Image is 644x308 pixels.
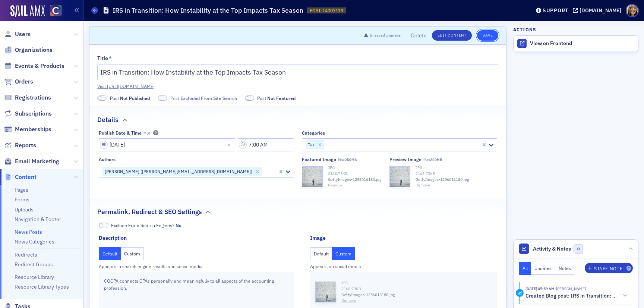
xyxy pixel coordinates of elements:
button: Notes [555,262,575,275]
span: Post [257,95,296,101]
span: Max [423,157,442,162]
div: 2168.73 KB [341,286,492,292]
div: Publish Date & Time [99,130,142,136]
span: Registrations [15,94,51,102]
span: Organizations [15,46,53,54]
input: MM/DD/YYYY [99,138,235,151]
button: Remove [416,182,430,188]
time: 8/25/2025 07:59 AM [525,286,555,291]
button: All [519,262,531,275]
span: Subscriptions [15,110,52,118]
abbr: This field is required [109,55,112,62]
span: Events & Products [15,62,64,70]
div: Remove Tax [316,140,324,149]
a: Forms [15,196,29,203]
div: Appears on social media [310,263,497,270]
span: Exclude From Search Engines? [111,222,181,229]
a: Visit [URL][DOMAIN_NAME] [97,83,498,89]
input: 00:00 AM [238,138,294,151]
button: Created Blog post: IRS in Transition: How Instability at the Top Impacts Tax Season [525,292,628,300]
span: Not Featured [245,95,255,101]
a: Users [4,30,31,38]
h2: Details [97,115,119,125]
a: Redirects [15,251,37,258]
button: Close [225,138,235,151]
button: Remove [341,298,356,304]
span: Orders [15,78,33,86]
a: View Homepage [45,5,61,18]
div: JPG [341,280,492,286]
img: SailAMX [10,5,45,17]
div: JPG [328,165,382,171]
a: Orders [4,78,33,86]
button: Default [310,247,332,260]
img: SailAMX [50,5,61,16]
h4: Actions [513,26,536,33]
span: Users [15,30,31,38]
div: 2168.73 KB [416,171,469,177]
button: Delete [411,32,427,40]
span: Email Marketing [15,157,59,166]
span: Content [15,173,37,181]
div: Preview image [389,157,422,162]
a: Subscriptions [4,110,52,118]
a: Email Marketing [4,157,59,166]
span: Memberships [15,125,51,133]
a: Resource Library [15,274,54,280]
a: Organizations [4,46,53,54]
div: 2168.73 KB [328,171,382,177]
div: Categories [302,130,325,136]
span: GettyImages-1256016180.jpg [328,177,382,183]
span: No [176,222,181,228]
button: Save [477,30,498,41]
a: Memberships [4,125,51,133]
span: MDT [143,131,151,136]
a: Navigation & Footer [15,216,61,223]
span: Not Published [120,95,150,101]
a: Edit Content [432,30,472,41]
a: Events & Products [4,62,64,70]
div: Image [310,234,326,242]
div: Authors [99,157,116,162]
span: GettyImages-1256016180.jpg [341,292,395,298]
a: News Posts [15,229,42,235]
span: Post [110,95,150,101]
div: Activity [516,289,524,297]
span: Max [338,157,357,162]
button: [DOMAIN_NAME] [573,8,624,13]
div: Support [543,7,568,14]
span: 0 [574,244,583,254]
a: Content [4,173,37,181]
button: Default [99,247,121,260]
button: Updates [531,262,555,275]
a: Uploads [15,206,34,213]
button: Custom [332,247,355,260]
a: Registrations [4,94,51,102]
h2: Permalink, Redirect & SEO Settings [97,207,202,217]
div: JPG [416,165,469,171]
span: Excluded From Site Search [158,95,167,101]
div: Featured Image [302,157,336,162]
div: Appears in search engine results and social media [99,263,294,270]
h5: Created Blog post: IRS in Transition: How Instability at the Top Impacts Tax Season [525,293,620,299]
span: 250MB [430,157,442,162]
span: Post [170,95,237,101]
button: Custom [121,247,144,260]
div: Title [97,55,108,62]
span: Lindsay Moore [555,286,586,291]
span: GettyImages-1256016180.jpg [416,177,469,183]
span: Activity & Notes [533,245,571,253]
h1: IRS in Transition: How Instability at the Top Impacts Tax Season [113,6,303,15]
div: View on Frontend [530,40,634,47]
span: Reports [15,141,36,150]
a: News Categories [15,238,54,245]
span: Not Published [97,95,107,101]
span: No [99,223,108,228]
span: POST-14007119 [310,7,343,14]
button: Remove [328,182,342,188]
a: Pages [15,186,28,193]
div: Description [99,234,127,242]
div: Tax [306,140,316,149]
a: Reports [4,141,36,150]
